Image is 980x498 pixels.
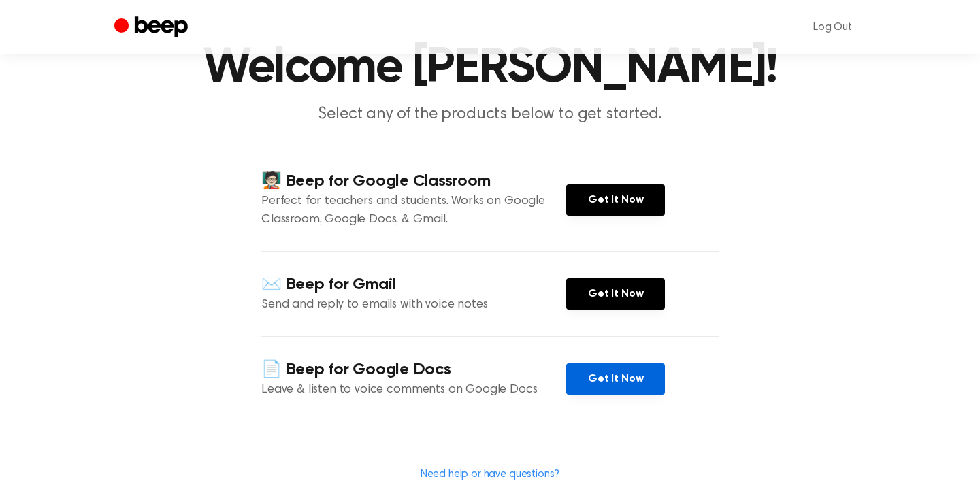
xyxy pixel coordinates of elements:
[261,359,566,381] h4: 📄 Beep for Google Docs
[261,273,566,296] h4: ✉️ Beep for Gmail
[566,363,665,395] a: Get It Now
[142,44,838,93] h1: Welcome [PERSON_NAME]!
[421,469,560,480] a: Need help or have questions?
[261,381,566,399] p: Leave & listen to voice comments on Google Docs
[261,193,566,229] p: Perfect for teachers and students. Works on Google Classroom, Google Docs, & Gmail.
[261,296,566,314] p: Send and reply to emails with voice notes
[229,103,751,126] p: Select any of the products below to get started.
[800,11,866,44] a: Log Out
[261,170,566,193] h4: 🧑🏻‍🏫 Beep for Google Classroom
[114,14,191,41] a: Beep
[566,278,665,310] a: Get It Now
[566,184,665,216] a: Get It Now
